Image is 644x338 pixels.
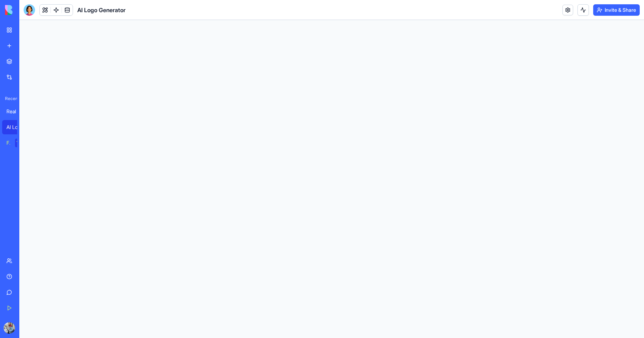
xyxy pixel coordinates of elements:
iframe: To enrich screen reader interactions, please activate Accessibility in Grammarly extension settings [19,20,644,338]
img: logo [5,5,49,15]
div: Feedback Form [6,139,10,146]
a: Feedback FormTRY [2,136,31,150]
div: Real Estate CRM [6,108,26,115]
span: AI Logo Generator [77,6,126,14]
button: Invite & Share [593,4,640,16]
img: ACg8ocKwhbYy4QijFl6QBrDLOBaP8lmSTmpnmuHtOjAUfqvPlfKFXR6Xpw=s96-c [4,322,15,334]
a: AI Logo Generator [2,120,31,134]
span: Recent [2,96,17,101]
div: AI Logo Generator [6,124,26,131]
a: Real Estate CRM [2,104,31,119]
div: TRY [15,139,26,147]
